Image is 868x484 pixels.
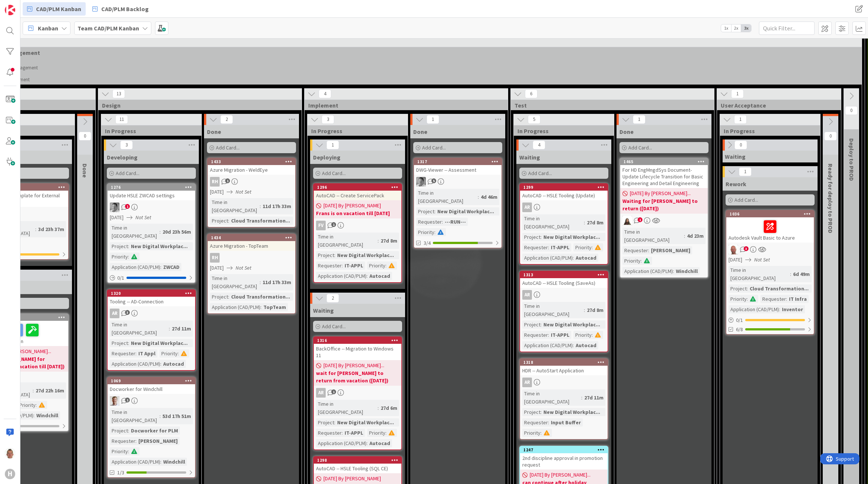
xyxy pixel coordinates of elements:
div: FV [316,221,326,230]
i: Not Set [236,188,251,195]
span: 0 / 1 [117,274,124,282]
div: Requester [316,261,342,270]
span: : [584,218,585,227]
span: : [747,284,748,293]
div: 1296 [317,185,401,190]
span: : [548,243,549,251]
div: Priority [17,401,36,409]
div: Application (CAD/PLM) [110,263,160,271]
a: 1276Update HSLE ZWCAD settingsAV[DATE]Not SetTime in [GEOGRAPHIC_DATA]:20d 23h 56mProject:New Dig... [107,183,196,283]
div: Priority [573,331,592,339]
div: Priority [729,295,747,303]
span: [DATE] By [PERSON_NAME] [323,202,381,210]
div: RK [726,245,814,254]
div: 1276 [108,184,195,191]
span: Support [16,1,34,10]
div: Requester [522,418,548,427]
span: : [178,349,179,358]
div: IT-APPL [343,261,365,270]
div: 1276 [111,185,195,190]
div: Application (CAD/PLM) [729,305,779,313]
div: 27d 8m [585,306,605,314]
a: 1069Docworker for WindchillBOTime in [GEOGRAPHIC_DATA]:53d 17h 51mProject:Docworker for PLMReques... [107,377,196,478]
div: 1299 [523,185,608,190]
div: Azure Migration - WeldEye [208,165,295,175]
div: 27d 22h 16m [34,386,66,395]
span: [DATE] By [PERSON_NAME]... [630,190,691,197]
div: TopTeam [262,303,288,311]
div: Autocad [574,341,598,349]
div: Project [110,242,128,250]
span: : [135,349,137,358]
div: 1317 [414,158,502,165]
div: 1318 [520,359,608,366]
span: : [548,418,549,427]
div: Application (CAD/PLM) [622,267,673,275]
div: Time in [GEOGRAPHIC_DATA] [110,320,169,337]
div: 1316 [317,338,401,343]
div: IT Infra [787,295,809,303]
span: : [648,246,649,254]
div: Requester [622,246,648,254]
span: : [478,193,479,201]
span: : [228,217,229,225]
img: AV [416,177,426,187]
div: AR [520,290,608,300]
div: 1433 [211,159,295,164]
div: Time in [GEOGRAPHIC_DATA] [416,189,478,205]
span: Add Card... [116,170,139,177]
div: Requester [110,349,135,358]
div: Cloud Transformation... [748,284,811,293]
div: 1320Tooling -- AD-Connection [108,290,195,306]
div: Project [729,284,747,293]
img: AV [110,203,119,212]
div: IT-APPL [549,243,571,251]
div: Input Buffer [549,418,583,427]
a: CAD/PLM Kanban [23,2,86,16]
div: 20d 23h 56m [161,228,193,236]
div: Inventor [780,305,805,313]
div: RH [208,253,295,263]
div: AR [108,309,195,318]
div: 1276Update HSLE ZWCAD settings [108,184,195,200]
div: Time in [GEOGRAPHIC_DATA] [729,266,790,282]
div: 1465 [624,159,708,164]
div: Application (CAD/PLM) [210,303,260,311]
div: AR [520,378,608,387]
div: RH [210,253,220,263]
span: Add Card... [322,323,346,330]
span: [DATE] [210,188,224,196]
div: Autocad [161,360,186,368]
div: RH [210,177,220,187]
span: : [747,295,748,303]
div: Priority [416,228,434,236]
div: 1434 [211,235,295,240]
span: : [160,360,161,368]
span: : [33,386,34,395]
div: Application (CAD/PLM) [522,341,573,349]
div: Project [316,418,334,427]
b: wait for [PERSON_NAME] to return from vacation ([DATE]) [316,369,399,384]
span: [DATE] By [PERSON_NAME]... [323,362,384,369]
div: FV [314,221,401,230]
div: AR [316,388,326,398]
div: Docworker for PLM [129,427,180,435]
div: ---RUN--- [443,218,468,226]
b: Waiting for [PERSON_NAME] to return ([DATE]) [622,197,706,212]
span: 3/4 [424,239,431,247]
img: BO [110,396,119,406]
b: Frans is on vacation till [DATE] [316,210,399,217]
div: DWG-Viewer -- Assessment [414,165,502,175]
div: BackOffice -- Migration to Windows 11 [314,344,401,360]
span: 1 [225,178,230,183]
span: 1 [638,217,642,222]
div: Priority [367,261,385,270]
span: 0 / 1 [736,316,743,324]
div: Time in [GEOGRAPHIC_DATA] [110,408,160,424]
div: 3d 23h 37m [36,225,66,233]
span: : [35,225,36,233]
div: Time in [GEOGRAPHIC_DATA] [522,389,581,406]
span: Kanban [38,24,58,33]
span: : [385,261,387,270]
span: : [160,228,161,236]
